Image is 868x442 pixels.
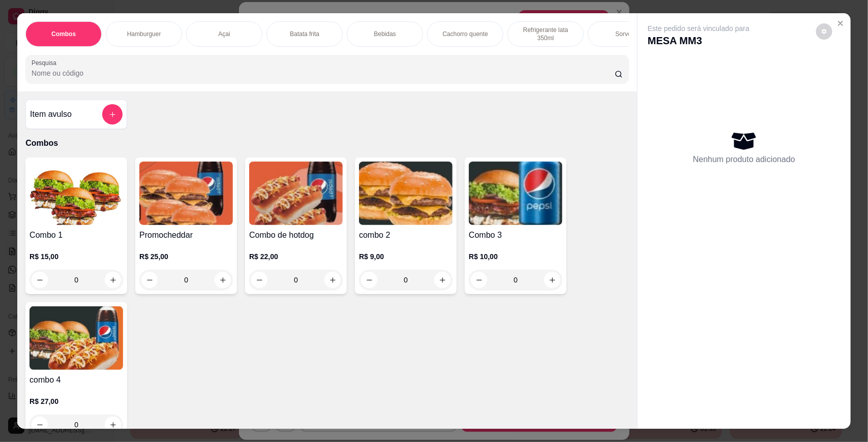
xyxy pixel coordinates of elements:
[816,23,832,40] button: decrease-product-quantity
[374,30,396,38] p: Bebidas
[218,30,230,38] p: Açai
[249,162,343,225] img: product-image
[359,251,453,262] p: R$ 9,00
[359,162,453,225] img: product-image
[434,272,451,288] button: increase-product-quantity
[141,272,158,288] button: decrease-product-quantity
[324,272,341,288] button: increase-product-quantity
[29,162,123,225] img: product-image
[102,104,123,124] button: add-separate-item
[615,30,636,38] p: Sorvete
[51,30,76,38] p: Combos
[215,272,231,288] button: increase-product-quantity
[29,306,123,370] img: product-image
[139,229,233,241] h4: Promocheddar
[359,229,453,241] h4: combo 2
[290,30,319,38] p: Batata frita
[32,272,48,288] button: decrease-product-quantity
[25,137,629,149] p: Combos
[127,30,161,38] p: Hamburguer
[832,15,849,31] button: Close
[544,272,560,288] button: increase-product-quantity
[442,30,488,38] p: Cachorro quente
[139,251,233,262] p: R$ 25,00
[29,229,123,241] h4: Combo 1
[469,229,562,241] h4: Combo 3
[469,162,562,225] img: product-image
[469,251,562,262] p: R$ 10,00
[693,153,795,166] p: Nenhum produto adicionado
[30,108,72,120] h4: Item avulso
[648,34,750,48] p: MESA MM3
[32,68,615,78] input: Pesquisa
[471,272,487,288] button: decrease-product-quantity
[249,251,343,262] p: R$ 22,00
[249,229,343,241] h4: Combo de hotdog
[648,23,750,34] p: Este pedido será vinculado para
[139,162,233,225] img: product-image
[29,374,123,386] h4: combo 4
[516,26,575,42] p: Refrigerante lata 350ml
[29,396,123,406] p: R$ 27,00
[29,251,123,262] p: R$ 15,00
[32,417,48,433] button: decrease-product-quantity
[361,272,377,288] button: decrease-product-quantity
[105,272,121,288] button: increase-product-quantity
[32,58,60,67] label: Pesquisa
[105,417,121,433] button: increase-product-quantity
[251,272,267,288] button: decrease-product-quantity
